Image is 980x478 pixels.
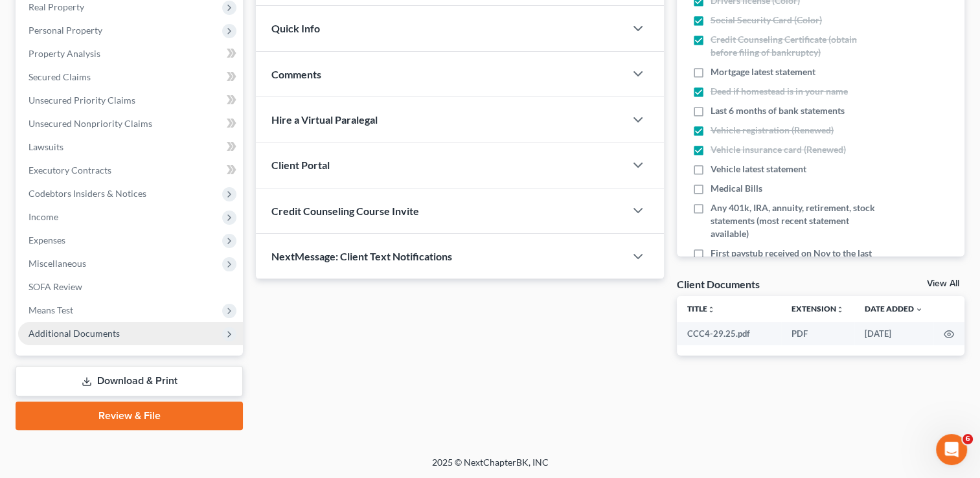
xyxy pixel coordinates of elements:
[271,250,452,262] span: NextMessage: Client Text Notifications
[711,33,882,59] span: Credit Counseling Certificate (obtain before filing of bankruptcy)
[28,165,111,176] span: Executory Contracts
[18,89,243,112] a: Unsecured Priority Claims
[18,135,243,159] a: Lawsuits
[28,304,73,315] span: Means Test
[711,163,806,176] span: Vehicle latest statement
[711,124,834,137] span: Vehicle registration (Renewed)
[28,234,65,245] span: Expenses
[28,258,86,269] span: Miscellaneous
[781,322,854,345] td: PDF
[677,322,781,345] td: CCC4-29.25.pdf
[936,434,967,465] iframe: Intercom live chat
[28,141,63,152] span: Lawsuits
[16,366,243,396] a: Download & Print
[271,113,378,126] span: Hire a Virtual Paralegal
[854,322,933,345] td: [DATE]
[28,95,135,106] span: Unsecured Priority Claims
[711,104,845,117] span: Last 6 months of bank statements
[18,159,243,182] a: Executory Contracts
[271,159,330,171] span: Client Portal
[271,22,320,34] span: Quick Info
[915,306,923,313] i: expand_more
[28,188,146,199] span: Codebtors Insiders & Notices
[836,306,844,313] i: unfold_more
[711,201,882,240] span: Any 401k, IRA, annuity, retirement, stock statements (most recent statement available)
[16,402,243,430] a: Review & File
[28,281,82,292] span: SOFA Review
[28,25,102,36] span: Personal Property
[28,211,58,222] span: Income
[711,143,846,156] span: Vehicle insurance card (Renewed)
[687,304,715,313] a: Titleunfold_more
[927,279,959,288] a: View All
[271,205,419,217] span: Credit Counseling Course Invite
[18,42,243,65] a: Property Analysis
[18,275,243,299] a: SOFA Review
[28,328,120,339] span: Additional Documents
[711,182,762,195] span: Medical Bills
[711,247,882,273] span: First paystub received on Nov to the last paystubs April
[18,112,243,135] a: Unsecured Nonpriority Claims
[711,65,815,78] span: Mortgage latest statement
[711,85,848,98] span: Deed if homestead is in your name
[28,71,91,82] span: Secured Claims
[865,304,923,313] a: Date Added expand_more
[18,65,243,89] a: Secured Claims
[28,1,84,12] span: Real Property
[711,14,822,27] span: Social Security Card (Color)
[707,306,715,313] i: unfold_more
[271,68,321,80] span: Comments
[963,434,973,444] span: 6
[677,277,760,291] div: Client Documents
[28,118,152,129] span: Unsecured Nonpriority Claims
[28,48,100,59] span: Property Analysis
[792,304,844,313] a: Extensionunfold_more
